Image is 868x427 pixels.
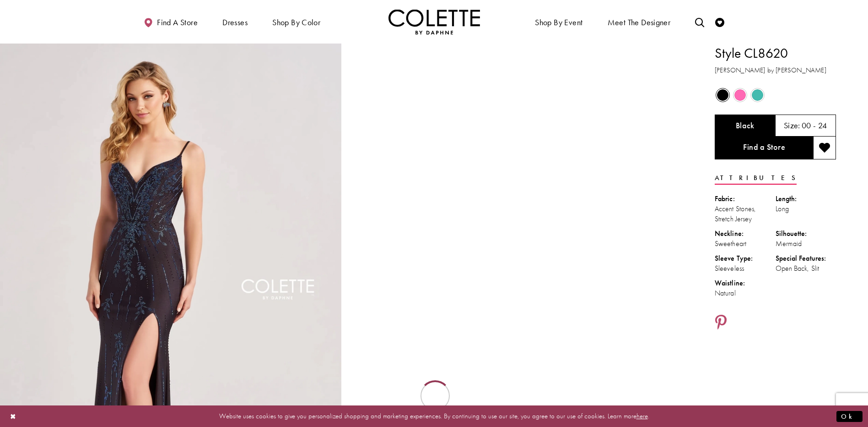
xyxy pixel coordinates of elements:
div: Silhouette: [776,229,836,239]
button: Close Dialog [5,408,21,424]
h5: Chosen color [736,121,755,130]
div: Accent Stones, Stretch Jersey [715,204,776,224]
span: Dresses [220,9,250,34]
h3: [PERSON_NAME] by [PERSON_NAME] [715,65,836,76]
img: Colette by Daphne [388,9,480,34]
a: Check Wishlist [713,9,727,34]
span: Shop by color [272,18,320,27]
p: Website uses cookies to give you personalized shopping and marketing experiences. By continuing t... [66,410,802,422]
span: Meet the designer [608,18,671,27]
button: Add to wishlist [813,137,836,159]
a: Visit Home Page [388,9,480,34]
div: Sleeveless [715,263,776,274]
video: Style CL8620 Colette by Daphne #1 autoplay loop mute video [346,44,687,214]
div: Product color controls state depends on size chosen [715,87,836,104]
a: Toggle search [693,9,706,34]
div: Turquoise [749,87,766,103]
span: Shop by color [270,9,323,34]
div: Natural [715,288,776,298]
button: Submit Dialog [836,411,863,422]
span: Find a store [157,18,198,27]
a: Find a store [141,9,200,34]
a: Find a Store [715,137,813,159]
a: Share using Pinterest - Opens in new tab [715,314,727,332]
h5: 00 - 24 [802,121,827,130]
div: Waistline: [715,278,776,288]
span: Dresses [222,18,248,27]
a: here [636,411,648,421]
span: Shop By Event [535,18,582,27]
a: Attributes [715,171,797,185]
div: Length: [776,194,836,204]
h1: Style CL8620 [715,44,836,63]
div: Sleeve Type: [715,253,776,263]
div: Pink [732,87,748,103]
div: Mermaid [776,239,836,249]
div: Black [715,87,731,103]
div: Fabric: [715,194,776,204]
a: Meet the designer [605,9,673,34]
span: Size: [784,120,800,131]
span: Shop By Event [533,9,585,34]
div: Sweetheart [715,239,776,249]
div: Neckline: [715,229,776,239]
div: Special Features: [776,253,836,263]
div: Long [776,204,836,214]
div: Open Back, Slit [776,263,836,274]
